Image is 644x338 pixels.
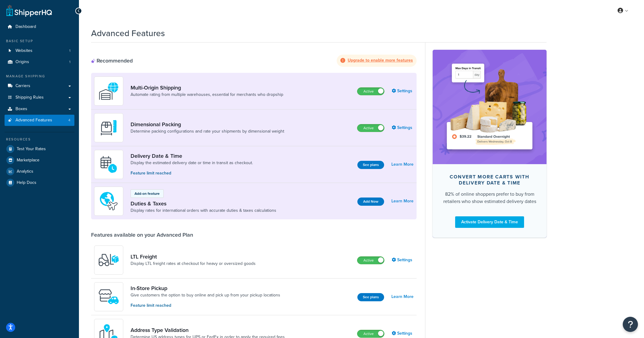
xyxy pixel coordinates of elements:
[5,115,74,126] li: Advanced Features
[15,118,52,123] span: Advanced Features
[131,92,283,98] a: Automate rating from multiple warehouses, essential for merchants who dropship
[15,106,27,112] span: Boxes
[69,59,70,65] span: 1
[391,292,414,301] a: Learn More
[131,302,280,309] p: Feature limit reached
[98,117,119,138] img: DTVBYsAAAAAASUVORK5CYII=
[392,329,414,338] a: Settings
[131,253,256,260] a: LTL Freight
[5,92,74,103] a: Shipping Rules
[5,21,74,32] a: Dashboard
[5,144,74,154] a: Test Your Rates
[357,124,384,132] label: Active
[98,249,119,271] img: y79ZsPf0fXUFUhFXDzUgf+ktZg5F2+ohG75+v3d2s1D9TjoU8PiyCIluIjV41seZevKCRuEjTPPOKHJsQcmKCXGdfprl3L4q7...
[131,153,253,159] a: Delivery Date & Time
[442,174,537,186] div: Convert more carts with delivery date & time
[357,198,384,206] button: Add Now
[357,330,384,337] label: Active
[5,177,74,188] a: Help Docs
[131,200,276,207] a: Duties & Taxes
[131,327,285,333] a: Address Type Validation
[17,180,36,185] span: Help Docs
[131,84,283,91] a: Multi-Origin Shipping
[5,56,74,68] a: Origins1
[5,56,74,68] li: Origins
[131,285,280,292] a: In-Store Pickup
[5,45,74,56] li: Websites
[391,197,414,205] a: Learn More
[131,128,284,134] a: Determine packing configurations and rate your shipments by dimensional weight
[91,27,165,39] h1: Advanced Features
[69,48,70,53] span: 1
[391,160,414,169] a: Learn More
[15,48,32,53] span: Websites
[392,87,414,95] a: Settings
[15,59,29,65] span: Origins
[5,74,74,79] div: Manage Shipping
[442,191,537,205] div: 82% of online shoppers prefer to buy from retailers who show estimated delivery dates
[131,170,253,177] p: Feature limit reached
[5,137,74,142] div: Resources
[392,123,414,132] a: Settings
[5,166,74,177] a: Analytics
[455,216,524,228] a: Activate Delivery Date & Time
[5,155,74,166] a: Marketplace
[15,24,36,29] span: Dashboard
[131,292,280,298] a: Give customers the option to buy online and pick up from your pickup locations
[5,45,74,56] a: Websites1
[68,118,70,123] span: 4
[357,293,384,301] button: See plans
[131,160,253,166] a: Display the estimated delivery date or time in transit as checkout.
[98,154,119,175] img: gfkeb5ejjkALwAAAABJRU5ErkJggg==
[91,232,193,238] div: Features available on your Advanced Plan
[5,103,74,115] a: Boxes
[131,208,276,214] a: Display rates for international orders with accurate duties & taxes calculations
[98,80,119,102] img: WatD5o0RtDAAAAAElFTkSuQmCC
[5,39,74,44] div: Basic Setup
[5,115,74,126] a: Advanced Features4
[91,57,133,64] div: Recommended
[135,191,160,196] p: Add-on feature
[623,317,638,332] button: Open Resource Center
[17,147,46,152] span: Test Your Rates
[348,57,413,63] strong: Upgrade to enable more features
[357,257,384,264] label: Active
[392,256,414,264] a: Settings
[442,59,537,155] img: feature-image-ddt-36eae7f7280da8017bfb280eaccd9c446f90b1fe08728e4019434db127062ab4.png
[15,95,44,100] span: Shipping Rules
[98,286,119,307] img: wfgcfpwTIucLEAAAAASUVORK5CYII=
[357,88,384,95] label: Active
[17,169,33,174] span: Analytics
[131,261,256,267] a: Display LTL freight rates at checkout for heavy or oversized goods
[5,80,74,92] a: Carriers
[17,158,39,163] span: Marketplace
[98,191,119,212] img: icon-duo-feat-landed-cost-7136b061.png
[131,121,284,128] a: Dimensional Packing
[357,161,384,169] button: See plans
[15,83,30,89] span: Carriers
